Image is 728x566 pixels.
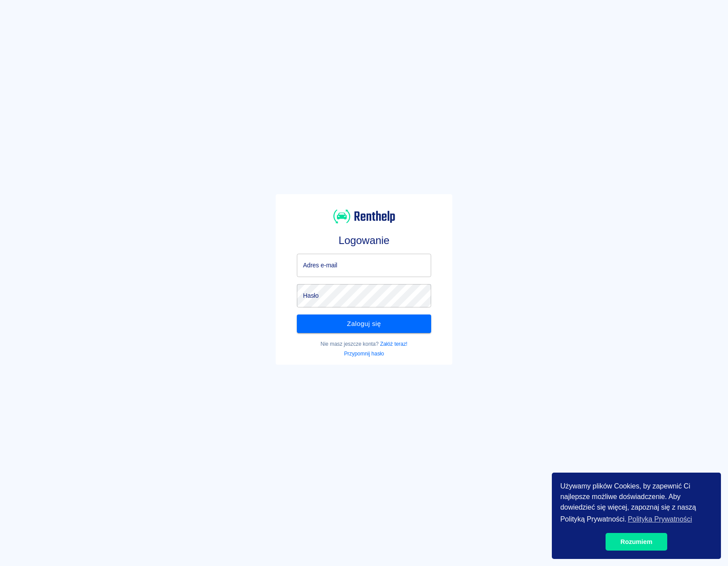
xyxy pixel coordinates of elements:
[606,533,667,551] a: dismiss cookie message
[297,314,431,333] button: Zaloguj się
[560,481,713,526] span: Używamy plików Cookies, by zapewnić Ci najlepsze możliwe doświadczenie. Aby dowiedzieć się więcej...
[552,473,721,559] div: cookieconsent
[297,234,431,247] h3: Logowanie
[380,341,407,347] a: Załóż teraz!
[297,340,431,348] p: Nie masz jeszcze konta?
[333,208,395,225] img: Renthelp logo
[344,351,384,357] a: Przypomnij hasło
[626,513,693,526] a: learn more about cookies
